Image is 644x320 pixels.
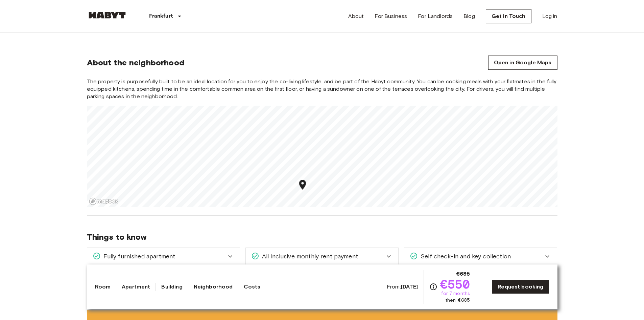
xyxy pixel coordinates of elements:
a: Get in Touch [486,9,531,23]
span: €550 [440,278,470,290]
span: for 7 months [441,290,470,297]
a: Log in [542,12,557,20]
img: Habyt [87,12,127,19]
a: Neighborhood [194,283,233,291]
a: Request booking [492,280,549,294]
span: All inclusive monthly rent payment [259,252,358,261]
span: then €685 [446,297,470,304]
div: Fully furnished apartment [87,248,240,265]
a: Apartment [122,283,150,291]
span: Fully furnished apartment [101,252,175,261]
div: Map marker [296,179,308,193]
span: From: [387,283,418,291]
a: Room [95,283,111,291]
div: All inclusive monthly rent payment [246,248,398,265]
span: About the neighborhood [87,58,184,68]
a: About [348,12,364,20]
svg: Check cost overview for full price breakdown. Please note that discounts apply to new joiners onl... [429,283,437,291]
a: For Business [375,12,407,20]
span: Things to know [87,232,557,242]
p: Frankfurt [149,12,173,20]
a: Costs [244,283,260,291]
a: Open in Google Maps [488,56,557,70]
span: €685 [456,270,470,278]
div: Self check-in and key collection [404,248,557,265]
a: Mapbox logo [89,197,119,205]
b: [DATE] [401,283,418,290]
a: For Landlords [418,12,453,20]
span: The property is purposefully built to be an ideal location for you to enjoy the co-living lifesty... [87,78,557,100]
canvas: Map [87,106,557,207]
a: Building [161,283,182,291]
span: Self check-in and key collection [418,252,511,261]
a: Blog [463,12,475,20]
